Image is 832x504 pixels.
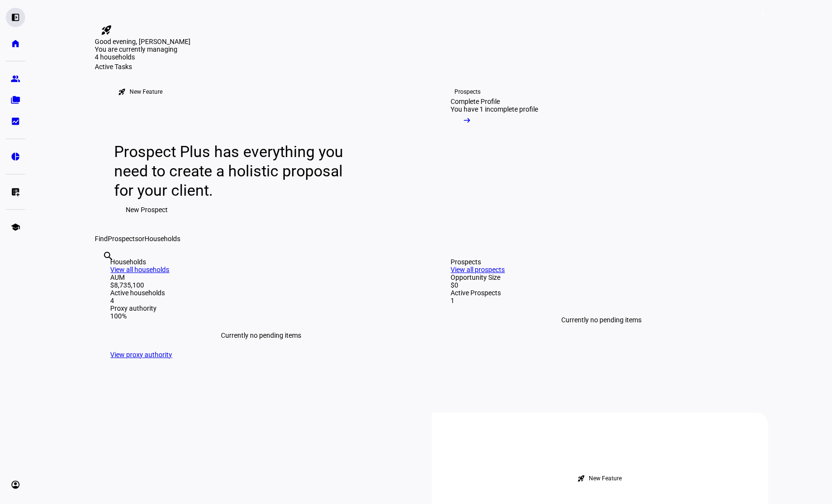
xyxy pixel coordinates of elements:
[451,258,753,266] div: Prospects
[451,98,500,105] div: Complete Profile
[451,281,753,289] div: $0
[436,71,596,235] a: ProspectsComplete ProfileYou have 1 incomplete profile
[111,274,412,281] div: AUM
[111,281,412,289] div: $8,735,100
[451,304,753,335] div: Currently no pending items
[101,24,113,36] mat-icon: rocket_launch
[6,90,25,110] a: folder_copy
[451,274,753,281] div: Opportunity Size
[11,95,20,105] eth-mat-symbol: folder_copy
[111,312,412,320] div: 100%
[111,258,412,266] div: Households
[6,112,25,131] a: bid_landscape
[6,147,25,166] a: pie_chart
[463,115,472,125] mat-icon: arrow_right_alt
[111,351,173,359] a: View proxy authority
[95,45,178,53] span: You are currently managing
[126,200,168,219] span: New Prospect
[111,266,170,274] a: View all households
[6,34,25,53] a: home
[11,187,20,197] eth-mat-symbol: list_alt_add
[130,88,163,96] div: New Feature
[111,289,412,297] div: Active households
[451,266,505,274] a: View all prospects
[103,250,115,262] mat-icon: search
[759,10,767,17] span: 2
[451,105,539,113] div: You have 1 incomplete profile
[6,69,25,88] a: group
[95,53,192,63] div: 4 households
[455,88,481,96] div: Prospects
[11,222,20,232] eth-mat-symbol: school
[578,475,585,482] mat-icon: rocket_launch
[11,152,20,161] eth-mat-symbol: pie_chart
[11,74,20,84] eth-mat-symbol: group
[11,480,20,490] eth-mat-symbol: account_circle
[451,289,753,297] div: Active Prospects
[111,304,412,312] div: Proxy authority
[115,200,180,219] button: New Prospect
[95,235,768,243] div: Find or
[589,475,622,482] div: New Feature
[95,38,768,45] div: Good evening, [PERSON_NAME]
[451,297,753,304] div: 1
[95,63,768,71] div: Active Tasks
[111,297,412,304] div: 4
[103,263,105,275] input: Enter name of prospect or household
[11,39,20,48] eth-mat-symbol: home
[11,116,20,126] eth-mat-symbol: bid_landscape
[115,142,353,200] div: Prospect Plus has everything you need to create a holistic proposal for your client.
[145,235,181,243] span: Households
[108,235,139,243] span: Prospects
[111,320,412,351] div: Currently no pending items
[118,88,126,96] mat-icon: rocket_launch
[11,13,20,22] eth-mat-symbol: left_panel_open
